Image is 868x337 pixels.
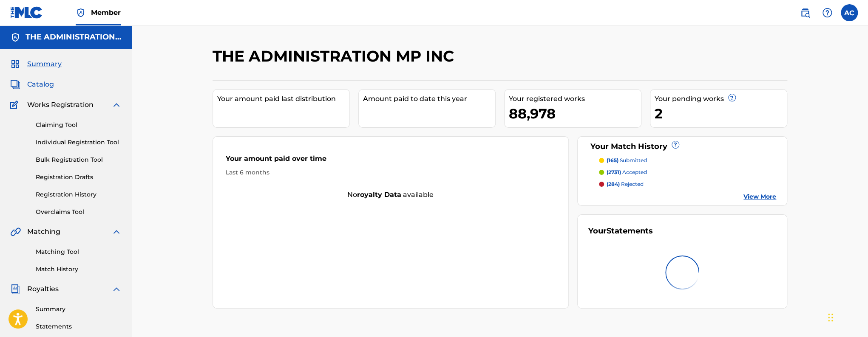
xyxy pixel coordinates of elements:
[36,305,122,314] a: Summary
[27,227,60,237] span: Matching
[655,94,787,104] div: Your pending works
[10,79,20,90] img: Catalog
[27,284,59,294] span: Royalties
[226,168,556,177] div: Last 6 months
[10,59,62,69] a: SummarySummary
[822,8,832,18] img: help
[607,181,620,187] span: (284)
[36,121,122,129] a: Claiming Tool
[111,227,122,237] img: expand
[217,94,349,104] div: Your amount paid last distribution
[213,190,568,200] div: No available
[10,32,20,42] img: Accounts
[26,32,122,42] h5: THE ADMINISTRATION MP INC
[588,225,653,237] div: Your Statements
[27,59,62,69] span: Summary
[509,94,641,104] div: Your registered works
[36,138,122,147] a: Individual Registration Tool
[363,94,495,104] div: Amount paid to date this year
[797,4,814,21] a: Public Search
[213,47,458,66] h2: THE ADMINISTRATION MP INC
[509,104,641,123] div: 88,978
[655,104,787,123] div: 2
[10,284,20,294] img: Royalties
[27,79,54,90] span: Catalog
[599,157,777,164] a: (165) submitted
[588,141,777,152] div: Your Match History
[607,180,644,188] p: rejected
[76,8,86,18] img: Top Rightsholder
[825,296,868,337] iframe: Chat Widget
[357,191,401,199] strong: royalty data
[800,8,810,18] img: search
[607,168,647,176] p: accepted
[10,227,21,237] img: Matching
[36,265,122,274] a: Match History
[226,154,556,168] div: Your amount paid over time
[36,247,122,256] a: Matching Tool
[10,100,21,110] img: Works Registration
[36,190,122,199] a: Registration History
[36,322,122,331] a: Statements
[743,192,776,201] a: View More
[828,305,833,330] div: Drag
[599,180,777,188] a: (284) rejected
[36,208,122,216] a: Overclaims Tool
[27,100,94,110] span: Works Registration
[91,8,121,17] span: Member
[111,100,122,110] img: expand
[729,94,735,101] span: ?
[819,4,836,21] div: Help
[672,141,679,148] span: ?
[607,157,647,164] p: submitted
[10,6,43,19] img: MLC Logo
[841,4,858,21] div: User Menu
[36,155,122,164] a: Bulk Registration Tool
[665,256,699,289] img: preloader
[607,169,621,175] span: (2731)
[10,79,54,90] a: CatalogCatalog
[10,59,20,69] img: Summary
[599,168,777,176] a: (2731) accepted
[36,173,122,182] a: Registration Drafts
[111,284,122,294] img: expand
[607,157,618,163] span: (165)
